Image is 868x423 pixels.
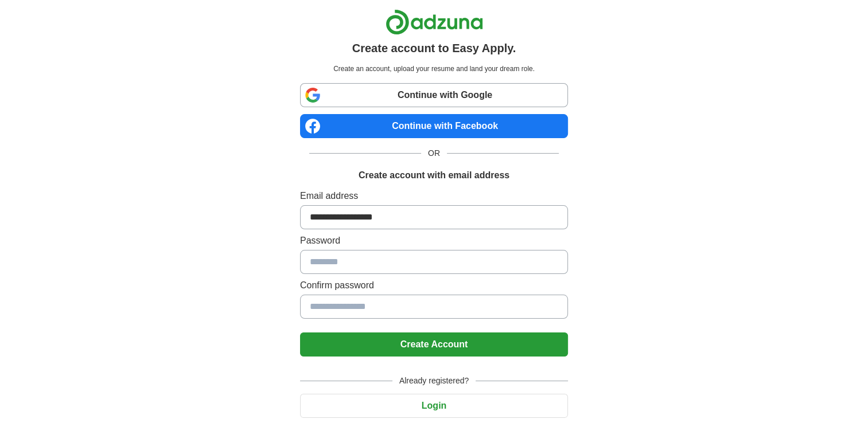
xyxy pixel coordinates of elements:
label: Password [300,234,568,248]
a: Continue with Google [300,83,568,107]
a: Continue with Facebook [300,114,568,138]
label: Email address [300,189,568,203]
h1: Create account with email address [359,169,509,182]
button: Login [300,394,568,418]
h1: Create account to Easy Apply. [352,40,516,57]
p: Create an account, upload your resume and land your dream role. [302,64,566,74]
span: OR [421,147,447,159]
button: Create Account [300,332,568,357]
a: Login [300,401,568,410]
span: Already registered? [392,375,476,387]
label: Confirm password [300,279,568,292]
img: Adzuna logo [386,9,483,35]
